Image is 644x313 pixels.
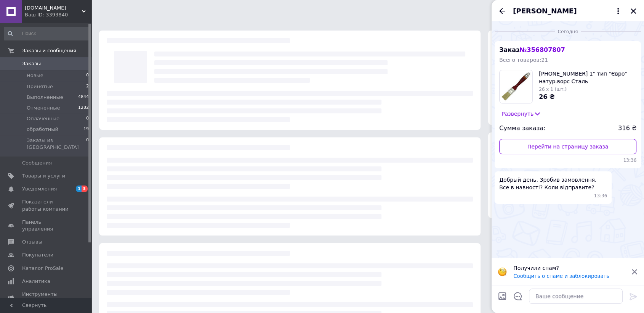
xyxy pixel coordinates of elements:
span: 19 [83,126,89,133]
div: Ваш ID: 3393840 [25,11,91,18]
span: Выполненные [27,94,63,101]
img: 6463100996_w160_h160_34021-penzlik-1.jpg [500,70,532,103]
a: Перейти на страницу заказа [499,139,636,154]
button: Закрыть [629,6,638,16]
span: Показатели работы компании [22,198,70,212]
img: :face_with_monocle: [498,267,507,276]
span: Уведомления [22,186,57,192]
span: Заказы [22,60,41,67]
button: Назад [498,6,507,16]
p: Получили спам? [513,264,626,272]
span: 3 [82,186,88,192]
span: [PHONE_NUMBER] 1" тип "Євро" натур.ворс Сталь [539,70,636,85]
span: 13:36 12.08.2025 [499,157,636,164]
span: benzodom.com.ua [25,5,82,11]
span: обработный [27,126,58,133]
span: 4844 [78,94,89,101]
span: 26 ₴ [539,93,555,100]
span: 0 [86,137,89,151]
span: № 356807807 [519,46,565,53]
span: Заказы из [GEOGRAPHIC_DATA] [27,137,86,151]
span: 2 [86,83,89,90]
span: 0 [86,72,89,79]
span: Каталог ProSale [22,265,63,272]
span: 1282 [78,105,89,111]
span: Отмененные [27,105,60,111]
button: Открыть шаблоны ответов [513,291,523,301]
span: Заказ [499,46,565,53]
input: Поиск [4,27,90,40]
button: [PERSON_NAME] [513,6,623,16]
span: Сегодня [555,29,581,35]
span: 26 x 1 (шт.) [539,87,567,92]
span: Заказы и сообщения [22,47,76,54]
span: Покупатели [22,252,53,258]
span: Сообщения [22,160,52,166]
span: 13:36 12.08.2025 [594,193,607,199]
div: 12.08.2025 [495,27,641,35]
span: Принятые [27,83,53,90]
span: Панель управления [22,219,70,232]
span: Оплаченные [27,115,59,122]
span: 0 [86,115,89,122]
button: Развернуть [499,110,543,118]
span: Инструменты вебмастера и SEO [22,291,70,305]
span: Отзывы [22,239,42,245]
span: Сумма заказа: [499,124,545,133]
span: Аналитика [22,278,50,285]
span: 316 ₴ [618,124,636,133]
span: Добрый день. Зробив замовлення. Все в навності? Коли відправите? [499,176,607,191]
span: [PERSON_NAME] [513,6,577,16]
button: Сообщить о спаме и заблокировать [513,273,609,279]
span: 1 [76,186,82,192]
span: Товары и услуги [22,173,65,179]
span: Новые [27,72,43,79]
span: Всего товаров: 21 [499,57,548,63]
